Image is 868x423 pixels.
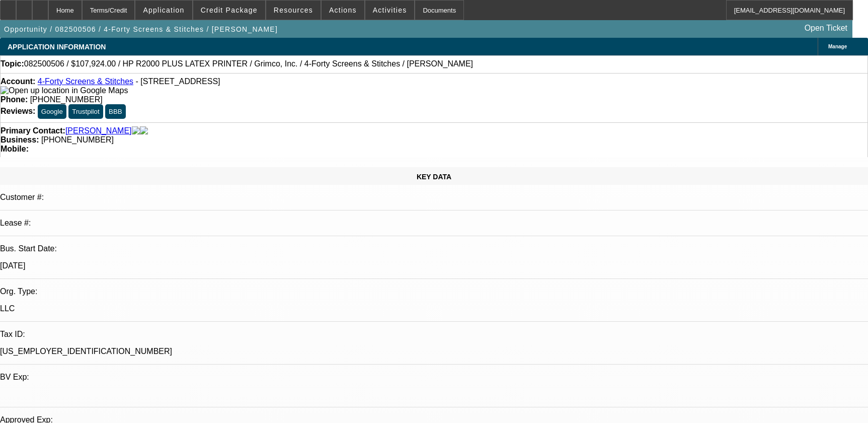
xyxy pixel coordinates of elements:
span: [PHONE_NUMBER] [30,95,103,104]
span: - [STREET_ADDRESS] [136,77,220,86]
a: View Google Maps [1,86,128,95]
span: Manage [828,44,847,49]
strong: Primary Contact: [1,126,65,135]
span: Resources [274,6,313,14]
a: [PERSON_NAME] [65,126,132,135]
button: Credit Package [193,1,265,20]
span: Opportunity / 082500506 / 4-Forty Screens & Stitches / [PERSON_NAME] [4,25,278,33]
button: Application [135,1,192,20]
strong: Mobile: [1,145,29,153]
a: Open Ticket [801,20,851,37]
span: Actions [329,6,357,14]
span: Activities [373,6,407,14]
span: APPLICATION INFORMATION [8,43,106,51]
span: 082500506 / $107,924.00 / HP R2000 PLUS LATEX PRINTER / Grimco, Inc. / 4-Forty Screens & Stitches... [24,59,473,68]
button: Google [38,104,66,119]
button: BBB [105,104,126,119]
strong: Account: [1,77,35,86]
strong: Topic: [1,59,24,68]
span: [PHONE_NUMBER] [41,135,114,144]
a: 4-Forty Screens & Stitches [38,77,133,86]
strong: Reviews: [1,107,35,115]
button: Resources [266,1,321,20]
button: Trustpilot [68,104,103,119]
strong: Phone: [1,95,28,104]
button: Actions [322,1,364,20]
span: Credit Package [201,6,258,14]
button: Activities [365,1,415,20]
img: Open up location in Google Maps [1,86,128,95]
strong: Business: [1,135,39,144]
img: facebook-icon.png [132,126,140,135]
span: Application [143,6,184,14]
img: linkedin-icon.png [140,126,148,135]
span: KEY DATA [417,173,451,181]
